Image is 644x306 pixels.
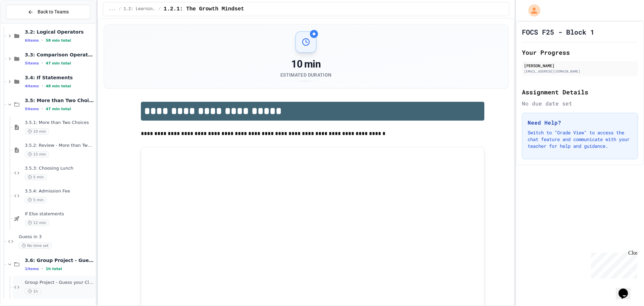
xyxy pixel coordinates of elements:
[528,129,632,149] p: Switch to "Grade View" to access the chat feature and communicate with your teacher for help and ...
[42,38,43,43] span: •
[25,52,94,58] span: 3.3: Comparison Operators
[25,151,49,158] span: 15 min
[46,61,71,65] span: 47 min total
[42,60,43,66] span: •
[528,119,632,127] h3: Need Help?
[521,3,542,18] div: My Account
[25,280,94,286] span: Group Project - Guess your Classmates!
[25,120,94,126] span: 3.5.1: More than Two Choices
[19,243,52,249] span: No time set
[42,266,43,271] span: •
[42,106,43,112] span: •
[25,174,47,180] span: 5 min
[118,6,121,12] span: /
[25,97,94,103] span: 3.5: More than Two Choices
[25,143,94,148] span: 3.5.2: Review - More than Two Choices
[25,166,94,171] span: 3.5.3: Choosing Lunch
[25,188,94,194] span: 3.5.4: Admission Fee
[524,69,636,74] div: [EMAIL_ADDRESS][DOMAIN_NAME]
[25,61,39,65] span: 5 items
[25,211,94,217] span: If Else statements
[25,29,94,35] span: 3.2: Logical Operators
[164,5,244,13] span: 1.2.1: The Growth Mindset
[25,220,49,226] span: 12 min
[588,250,637,278] iframe: chat widget
[109,6,116,12] span: ...
[616,279,637,299] iframe: chat widget
[524,62,636,69] div: [PERSON_NAME]
[25,257,94,263] span: 3.6: Group Project - Guess your Classmates!
[25,288,41,295] span: 1h
[522,27,594,37] h1: FOCS F25 - Block 1
[25,107,39,111] span: 5 items
[25,267,39,271] span: 1 items
[25,38,39,43] span: 6 items
[25,75,94,81] span: 3.4: If Statements
[25,84,39,88] span: 4 items
[46,267,62,271] span: 1h total
[25,128,49,135] span: 10 min
[159,6,161,12] span: /
[280,58,331,70] div: 10 min
[124,6,156,12] span: 1.2: Learning to Solve Hard Problems
[522,87,638,97] h2: Assignment Details
[42,83,43,89] span: •
[19,234,94,240] span: Guess in 3
[522,99,638,107] div: No due date set
[46,107,71,111] span: 47 min total
[6,5,90,19] button: Back to Teams
[46,84,71,88] span: 48 min total
[46,38,71,43] span: 58 min total
[280,72,331,78] div: Estimated Duration
[522,48,638,57] h2: Your Progress
[3,3,46,43] div: Chat with us now!Close
[25,197,47,203] span: 5 min
[38,8,69,15] span: Back to Teams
